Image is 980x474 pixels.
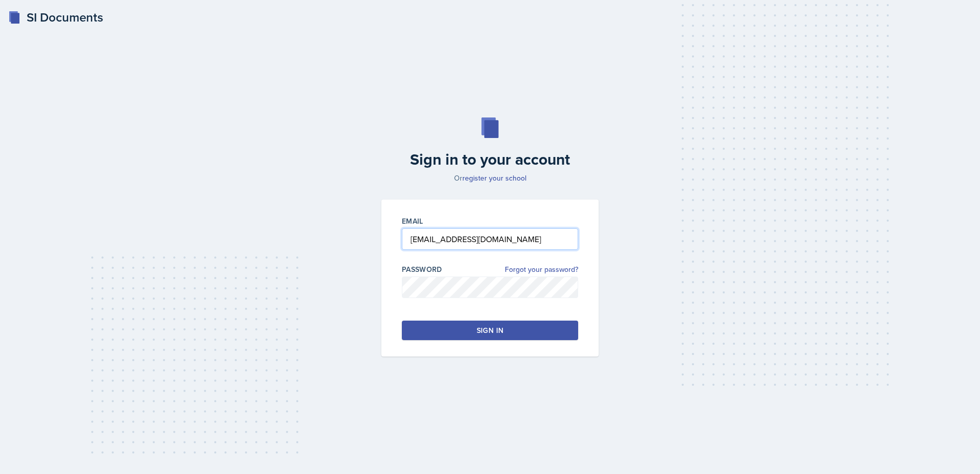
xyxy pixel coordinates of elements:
a: register your school [462,173,526,183]
a: SI Documents [8,8,103,27]
a: Forgot your password? [505,264,578,275]
button: Sign in [402,321,578,340]
label: Email [402,216,423,226]
label: Password [402,264,442,274]
div: Sign in [477,325,503,335]
h2: Sign in to your account [375,150,605,169]
p: Or [375,173,605,183]
input: Email [402,228,578,250]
